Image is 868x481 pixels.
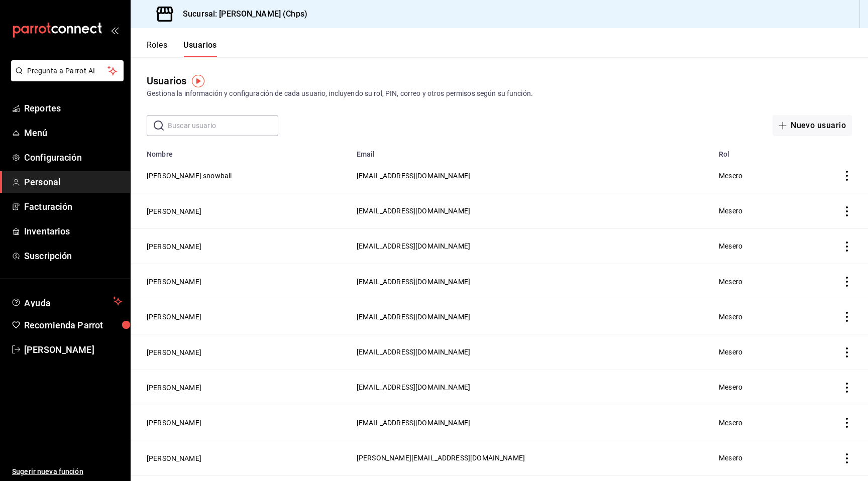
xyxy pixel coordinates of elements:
span: [EMAIL_ADDRESS][DOMAIN_NAME] [357,419,470,427]
span: Mesero [719,454,742,462]
span: Pregunta a Parrot AI [27,66,108,76]
span: Reportes [24,101,122,115]
span: Facturación [24,200,122,213]
span: [EMAIL_ADDRESS][DOMAIN_NAME] [357,313,470,321]
button: actions [842,418,852,428]
span: Menú [24,126,122,140]
img: Tooltip marker [192,75,204,87]
span: Sugerir nueva función [12,466,122,477]
span: [EMAIL_ADDRESS][DOMAIN_NAME] [357,383,470,391]
span: Configuración [24,151,122,164]
span: Mesero [719,207,742,215]
button: Roles [147,40,167,57]
th: Nombre [131,144,351,158]
span: Mesero [719,172,742,180]
button: [PERSON_NAME] [147,277,201,287]
span: Inventarios [24,224,122,238]
span: Personal [24,175,122,189]
div: Gestiona la información y configuración de cada usuario, incluyendo su rol, PIN, correo y otros p... [147,88,852,99]
div: Usuarios [147,73,186,88]
span: Suscripción [24,249,122,263]
span: Mesero [719,242,742,250]
span: Ayuda [24,295,109,307]
span: Mesero [719,419,742,427]
button: [PERSON_NAME] [147,242,201,252]
div: navigation tabs [147,40,217,57]
span: [EMAIL_ADDRESS][DOMAIN_NAME] [357,348,470,356]
span: [EMAIL_ADDRESS][DOMAIN_NAME] [357,172,470,180]
th: Email [351,144,713,158]
button: actions [842,312,852,322]
span: [EMAIL_ADDRESS][DOMAIN_NAME] [357,278,470,286]
button: actions [842,347,852,357]
span: Mesero [719,348,742,356]
h3: Sucursal: [PERSON_NAME] (Chps) [175,8,307,20]
button: Nuevo usuario [773,115,852,136]
span: Mesero [719,313,742,321]
span: Mesero [719,278,742,286]
button: [PERSON_NAME] [147,312,201,322]
button: actions [842,206,852,216]
button: [PERSON_NAME] [147,418,201,428]
button: actions [842,171,852,181]
button: actions [842,242,852,252]
button: [PERSON_NAME] [147,206,201,216]
button: actions [842,383,852,393]
button: [PERSON_NAME] [147,347,201,357]
button: [PERSON_NAME] [147,453,201,463]
button: [PERSON_NAME] [147,383,201,393]
th: Rol [713,144,794,158]
span: [PERSON_NAME][EMAIL_ADDRESS][DOMAIN_NAME] [357,454,525,462]
span: [PERSON_NAME] [24,343,122,356]
span: Recomienda Parrot [24,318,122,332]
input: Buscar usuario [168,115,278,136]
span: [EMAIL_ADDRESS][DOMAIN_NAME] [357,242,470,250]
button: actions [842,277,852,287]
span: [EMAIL_ADDRESS][DOMAIN_NAME] [357,207,470,215]
button: Usuarios [183,40,217,57]
button: Pregunta a Parrot AI [11,60,124,81]
button: [PERSON_NAME] snowball [147,171,232,181]
span: Mesero [719,383,742,391]
button: actions [842,453,852,463]
button: open_drawer_menu [111,26,119,34]
a: Pregunta a Parrot AI [7,73,124,83]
